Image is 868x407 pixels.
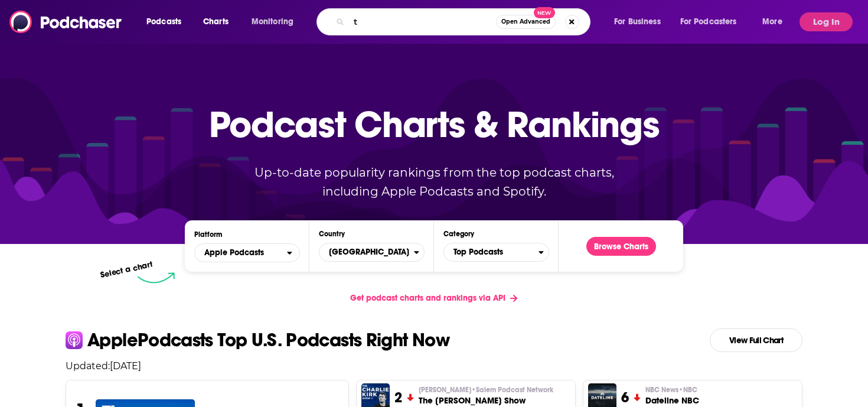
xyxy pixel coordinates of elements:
a: View Full Chart [710,328,802,352]
p: Select a chart [99,259,154,280]
span: Get podcast charts and rankings via API [350,293,505,303]
span: [GEOGRAPHIC_DATA] [319,242,414,262]
button: Open AdvancedNew [496,15,556,29]
p: Podcast Charts & Rankings [209,86,660,162]
button: open menu [138,12,197,31]
span: For Podcasters [680,14,737,30]
button: Countries [319,243,425,262]
img: Podchaser - Follow, Share and Rate Podcasts [9,11,123,33]
h3: 6 [621,389,629,406]
button: Categories [443,243,549,262]
p: NBC News • NBC [645,385,699,395]
h3: Dateline NBC [645,395,699,406]
button: open menu [606,12,676,31]
span: Top Podcasts [444,242,539,262]
p: Charlie Kirk • Salem Podcast Network [419,385,553,395]
span: Apple Podcasts [204,249,264,257]
input: Search podcasts, credits, & more... [349,12,496,31]
button: open menu [194,243,300,262]
span: More [762,14,782,30]
h2: Platforms [194,243,300,262]
span: Open Advanced [501,19,550,25]
p: Updated: [DATE] [56,360,812,372]
span: Charts [203,14,229,30]
span: • NBC [678,386,697,394]
p: Up-to-date popularity rankings from the top podcast charts, including Apple Podcasts and Spotify. [231,163,637,201]
div: Search podcasts, credits, & more... [328,8,602,35]
button: open menu [673,12,754,31]
button: Browse Charts [586,237,656,256]
span: New [534,7,555,18]
span: NBC News [645,385,697,395]
span: [PERSON_NAME] [419,385,553,395]
h3: 2 [394,389,402,406]
h3: The [PERSON_NAME] Show [419,395,553,406]
button: open menu [243,12,309,31]
a: [PERSON_NAME]•Salem Podcast NetworkThe [PERSON_NAME] Show [419,385,553,406]
img: select arrow [138,272,175,284]
span: • Salem Podcast Network [471,386,553,394]
button: open menu [754,12,797,31]
span: For Business [614,14,661,30]
button: Log In [800,12,853,31]
img: apple Icon [66,331,83,349]
p: Apple Podcasts Top U.S. Podcasts Right Now [87,331,449,350]
a: Charts [195,12,236,31]
span: Podcasts [146,14,181,30]
a: Get podcast charts and rankings via API [341,284,527,312]
span: Monitoring [252,14,293,30]
a: NBC News•NBCDateline NBC [645,385,699,406]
